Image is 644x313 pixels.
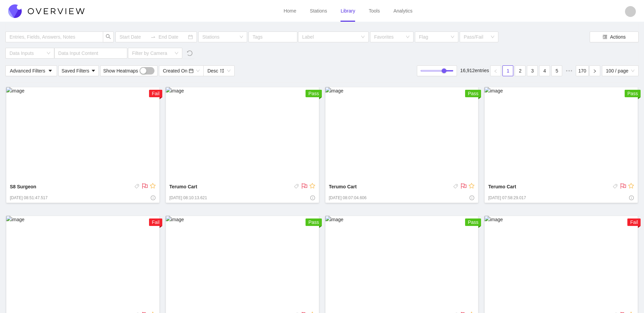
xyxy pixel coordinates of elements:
[184,50,194,56] span: undo
[628,183,634,189] span: star
[6,87,160,181] img: image
[627,91,638,96] span: Pass
[488,184,516,189] strong: Terumo Cart
[48,68,53,74] span: caret-down
[515,66,525,76] a: 2
[103,67,140,75] span: Show Heatmaps
[488,195,526,201] span: [DATE] 07:58:29.017
[310,195,315,202] span: info-circle
[151,195,155,202] span: info-circle
[325,216,479,310] img: image
[10,184,36,189] strong: S8 Surgeon
[564,65,574,76] span: •••
[539,65,550,76] li: 4
[152,91,160,96] span: Fail
[183,48,195,59] button: undo
[527,66,537,76] a: 3
[8,4,85,18] img: Overview
[329,184,357,189] strong: Terumo Cart
[551,65,562,76] li: 5
[166,216,319,310] img: image
[590,32,639,42] button: menu-unfoldActions
[576,66,588,76] a: 170
[515,65,526,76] li: 2
[207,66,231,76] span: Desc
[468,220,478,225] span: Pass
[150,183,156,189] span: star
[589,65,600,76] button: right
[369,8,380,14] a: Tools
[301,183,308,189] span: flag
[169,195,207,201] span: [DATE] 08:10:13.621
[488,183,572,194] span: Terumo Cart
[142,183,148,189] span: flag
[329,195,367,201] span: [DATE] 08:07:04.606
[119,33,148,41] input: Start Date
[620,183,626,189] span: flag
[341,8,355,14] a: Library
[552,66,562,76] a: 5
[169,184,197,189] strong: Terumo Cart
[468,183,475,189] span: star
[576,65,588,76] li: 170
[106,34,111,40] span: search
[502,65,513,76] li: 1
[6,216,160,310] img: image
[527,65,538,76] li: 3
[166,87,319,181] img: image
[564,65,574,76] li: Next 5 Pages
[325,87,479,181] img: image
[470,195,474,202] span: info-circle
[152,220,160,225] span: Fail
[159,33,187,41] input: End Date
[484,87,638,181] img: image
[494,69,498,73] span: left
[539,66,550,76] a: 4
[150,34,156,40] span: swap-right
[503,66,513,76] a: 1
[309,183,315,189] span: star
[484,216,638,310] img: image
[630,220,638,225] span: Fail
[603,35,607,40] span: menu-unfold
[58,49,116,57] input: Data Input Content
[91,68,96,73] span: caret-down
[103,32,114,42] button: search
[10,67,45,75] span: Advanced Filters
[283,8,296,14] a: Home
[490,65,501,76] button: left
[10,33,92,41] input: Entries, Fields, Answers, Notes
[308,220,319,225] span: Pass
[189,68,194,73] span: calendar
[100,65,158,76] button: Show Heatmaps
[310,8,327,14] a: Stations
[589,65,600,76] li: Next Page
[606,66,634,76] span: 100 / page
[58,65,99,76] button: Saved Filterscaret-down
[5,65,57,76] button: Advanced Filterscaret-down
[461,183,467,189] span: flag
[150,34,156,40] span: to
[329,183,413,194] span: Terumo Cart
[169,183,253,194] span: Terumo Cart
[308,91,319,96] span: Pass
[220,68,224,73] span: sort-descending
[593,69,597,73] span: right
[393,8,412,14] a: Analytics
[610,33,626,41] span: Actions
[10,183,94,194] span: S8 Surgeon
[163,66,200,76] span: Created On
[10,195,48,201] span: [DATE] 08:51:47.517
[629,195,634,202] span: info-circle
[490,65,501,76] li: Previous Page
[468,91,478,96] span: Pass
[460,65,489,76] li: 16,912 entries
[61,67,96,75] div: Saved Filters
